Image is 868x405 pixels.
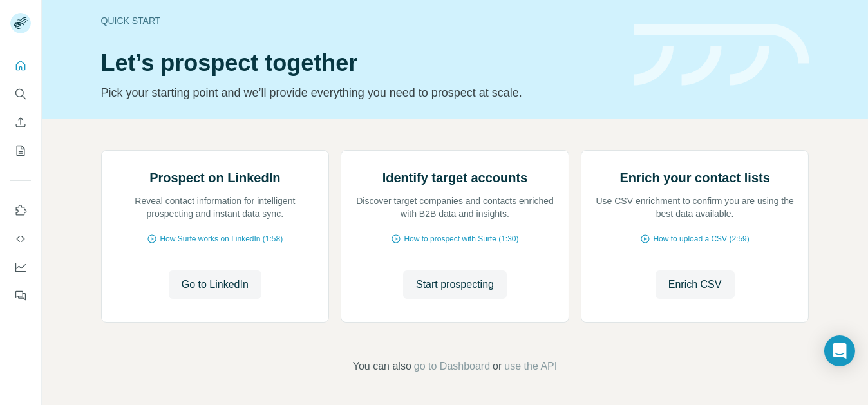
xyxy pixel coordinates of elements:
[416,277,494,292] span: Start prospecting
[115,194,316,220] p: Reveal contact information for intelligent prospecting and instant data sync.
[656,270,735,299] button: Enrich CSV
[10,227,31,250] button: Use Surfe API
[160,233,283,245] span: How Surfe works on LinkedIn (1:58)
[10,199,31,222] button: Use Surfe on LinkedIn
[10,256,31,279] button: Dashboard
[504,359,557,374] button: use the API
[653,233,749,245] span: How to upload a CSV (2:59)
[10,284,31,307] button: Feedback
[594,194,796,220] p: Use CSV enrichment to confirm you are using the best data available.
[353,359,411,374] span: You can also
[403,270,507,299] button: Start prospecting
[149,169,280,187] h2: Prospect on LinkedIn
[101,14,618,27] div: Quick start
[10,54,31,77] button: Quick start
[414,359,490,374] button: go to Dashboard
[668,277,722,292] span: Enrich CSV
[634,24,809,86] img: banner
[619,169,769,187] h2: Enrich your contact lists
[354,194,556,220] p: Discover target companies and contacts enriched with B2B data and insights.
[382,169,528,187] h2: Identify target accounts
[101,84,618,102] p: Pick your starting point and we’ll provide everything you need to prospect at scale.
[101,50,618,76] h1: Let’s prospect together
[824,335,855,366] div: Open Intercom Messenger
[10,111,31,134] button: Enrich CSV
[182,277,249,292] span: Go to LinkedIn
[493,359,502,374] span: or
[404,233,518,245] span: How to prospect with Surfe (1:30)
[10,82,31,106] button: Search
[10,139,31,162] button: My lists
[169,270,261,299] button: Go to LinkedIn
